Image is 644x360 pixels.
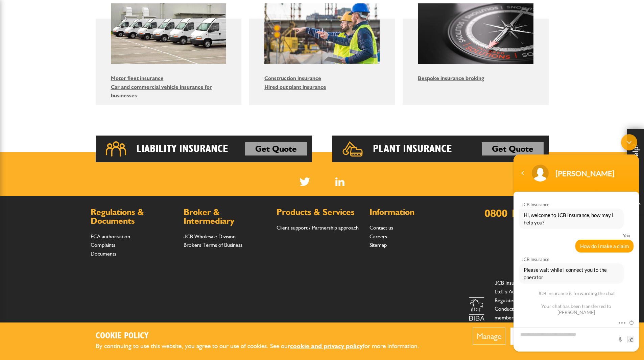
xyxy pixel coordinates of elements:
[184,233,236,240] a: JCB Wholesale Division
[335,177,344,186] img: Linked In
[91,242,115,248] a: Complaints
[369,242,387,248] a: Sitemap
[290,342,363,350] a: cookie and privacy policy
[264,3,380,64] img: Construction insurance
[264,75,321,81] a: Construction insurance
[111,3,226,64] img: Motor fleet insurance
[510,131,642,355] iframe: SalesIQ Chatwindow
[245,142,307,156] a: Get Quote
[277,208,363,217] h2: Products & Services
[482,142,544,156] a: Get Quote
[184,242,242,248] a: Brokers Terms of Business
[418,3,533,64] img: Bespoke insurance broking
[418,75,484,81] a: Bespoke insurance broking
[335,177,344,186] a: LinkedIn
[111,75,164,81] a: Motor fleet insurance
[136,142,228,156] h2: Liability Insurance
[495,279,554,339] p: JCB Insurance Services Ltd. is Authorised and Regulated by the Financial Conduct Authority and is...
[473,328,505,345] button: Manage
[91,250,116,257] a: Documents
[91,208,177,225] h2: Regulations & Documents
[96,331,430,341] h2: Cookie Policy
[373,142,452,156] h2: Plant Insurance
[369,233,387,240] a: Careers
[484,207,554,220] a: 0800 141 2877
[264,84,326,90] a: Hired out plant insurance
[184,208,270,225] h2: Broker & Intermediary
[277,224,359,231] a: Client support / Partnership approach
[111,84,212,99] a: Car and commercial vehicle insurance for businesses
[369,208,456,217] h2: Information
[96,341,430,352] p: By continuing to use this website, you agree to our use of cookies. See our for more information.
[91,233,130,240] a: FCA authorisation
[627,129,644,213] div: Need help?
[300,177,310,186] img: Twitter
[369,224,393,231] a: Contact us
